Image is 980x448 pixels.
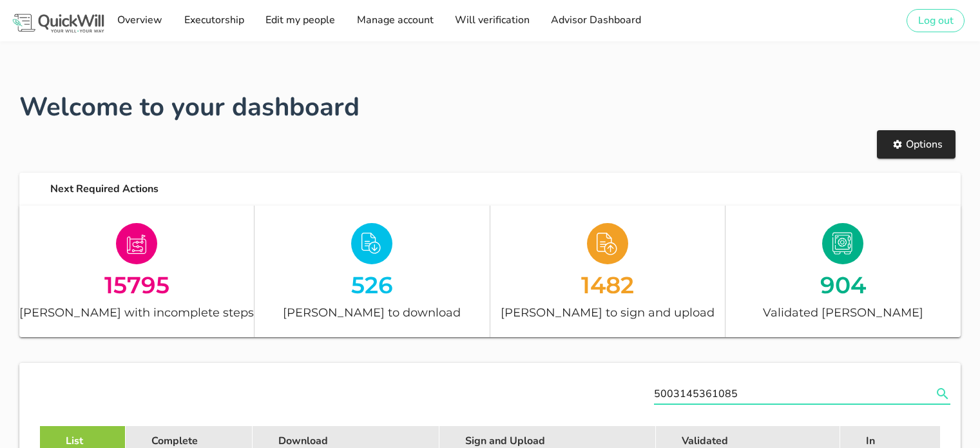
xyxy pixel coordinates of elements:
[19,88,961,126] h1: Welcome to your dashboard
[931,385,954,402] button: Search name, email, testator ID or ID number appended action
[255,273,489,296] div: 526
[450,8,533,34] a: Will verification
[183,13,244,27] span: Executorship
[890,137,943,151] span: Options
[19,303,254,322] div: [PERSON_NAME] with incomplete steps
[179,8,247,34] a: Executorship
[255,303,489,322] div: [PERSON_NAME] to download
[261,8,339,34] a: Edit my people
[40,173,961,206] div: Next Required Actions
[356,13,433,27] span: Manage account
[113,8,166,34] a: Overview
[19,273,254,296] div: 15795
[454,13,530,27] span: Will verification
[265,13,335,27] span: Edit my people
[725,303,961,322] div: Validated [PERSON_NAME]
[877,130,956,159] button: Options
[352,8,437,34] a: Manage account
[907,9,965,32] button: Log out
[490,303,725,322] div: [PERSON_NAME] to sign and upload
[725,273,961,296] div: 904
[117,13,162,27] span: Overview
[918,14,954,28] span: Log out
[490,273,725,296] div: 1482
[10,12,106,34] img: Logo
[546,8,645,34] a: Advisor Dashboard
[550,13,641,27] span: Advisor Dashboard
